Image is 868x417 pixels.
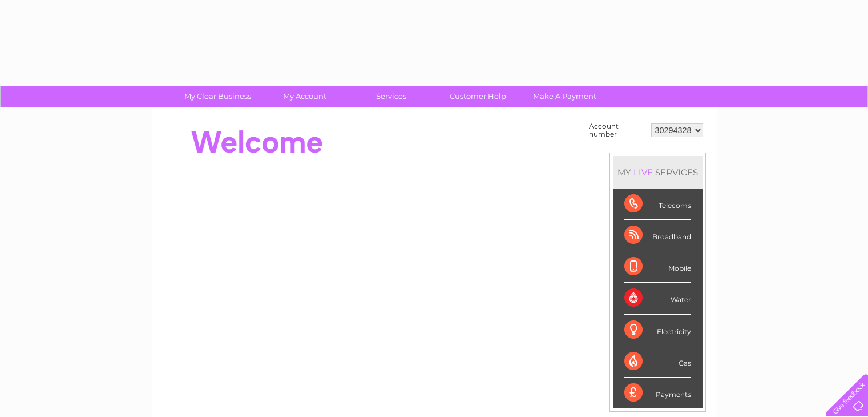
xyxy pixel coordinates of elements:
a: Customer Help [431,86,525,107]
div: Payments [624,378,691,408]
div: Gas [624,346,691,378]
a: My Clear Business [171,86,265,107]
a: Make A Payment [518,86,612,107]
div: LIVE [631,167,655,178]
div: Mobile [624,251,691,283]
div: Broadband [624,220,691,251]
div: MY SERVICES [613,156,703,189]
a: Services [344,86,438,107]
td: Account number [586,119,648,141]
a: My Account [257,86,352,107]
div: Telecoms [624,189,691,220]
div: Water [624,283,691,314]
div: Electricity [624,315,691,346]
